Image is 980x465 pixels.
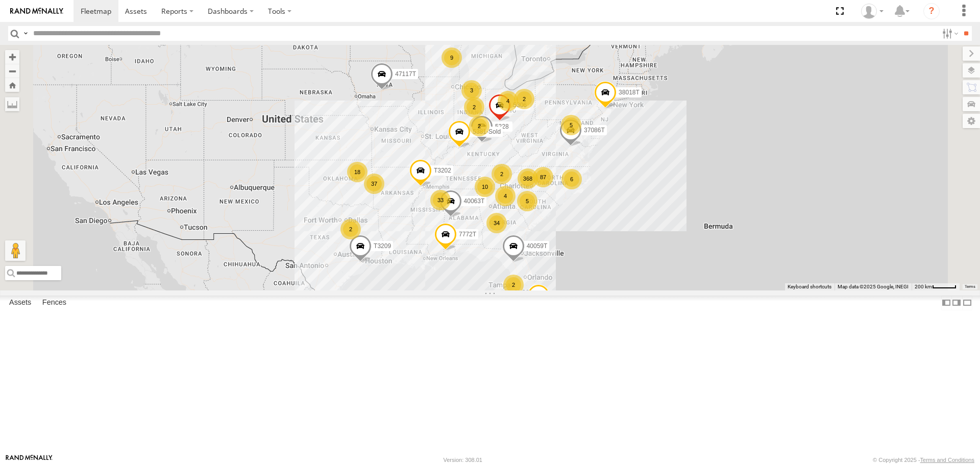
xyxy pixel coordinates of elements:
label: Fences [37,296,71,310]
div: 368 [518,168,538,189]
label: Dock Summary Table to the Left [941,296,951,310]
button: Zoom in [5,50,19,64]
div: 3 [461,80,482,101]
div: © Copyright 2025 - [873,457,974,463]
span: 7772T [459,231,476,238]
div: 4 [498,91,518,111]
a: Visit our Website [6,455,53,465]
label: Dock Summary Table to the Right [951,296,962,310]
button: Map Scale: 200 km per 44 pixels [912,283,960,290]
label: Measure [5,97,19,111]
div: 5 [517,191,537,211]
div: 2 [340,219,361,239]
a: Terms and Conditions [920,457,974,463]
img: rand-logo.svg [10,8,63,15]
span: 37086T [584,127,605,134]
div: 87 [533,167,553,187]
div: 18 [347,162,367,182]
label: Map Settings [963,114,980,128]
label: Search Filter Options [938,26,960,41]
div: 9 [442,47,462,68]
span: T3209 [374,243,391,250]
i: ? [923,3,940,19]
span: 40059T [527,242,548,250]
span: 38018T [619,89,640,96]
span: 47117T [395,70,416,78]
div: 2 [492,164,512,184]
div: 2 [514,89,534,109]
div: 33 [430,190,451,210]
label: Assets [4,296,36,310]
span: 5228 [495,124,509,131]
button: Zoom Home [5,78,19,92]
div: 6 [561,169,582,189]
div: 2 [469,116,489,136]
a: Terms (opens in new tab) [965,284,975,288]
div: 5 [561,115,581,135]
span: 40063T [464,198,485,205]
label: Search Query [21,26,30,41]
button: Zoom out [5,64,19,78]
div: 34 [486,213,507,233]
button: Drag Pegman onto the map to open Street View [5,240,26,261]
div: 10 [475,177,495,197]
div: 4 [495,186,516,206]
div: Dwight Wallace [857,4,887,19]
div: 2 [464,97,484,117]
button: Keyboard shortcuts [788,283,831,290]
div: 2 [503,275,524,295]
span: 200 km [915,284,932,289]
label: Hide Summary Table [962,296,972,310]
span: Map data ©2025 Google, INEGI [838,284,909,289]
div: Version: 308.01 [444,457,482,463]
div: 37 [364,174,384,194]
span: T3202 [434,167,451,174]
